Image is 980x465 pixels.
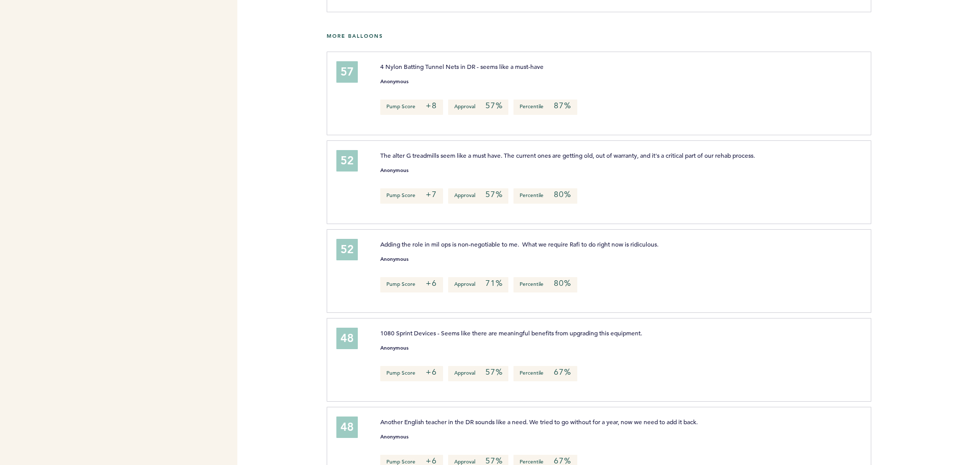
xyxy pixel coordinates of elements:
p: Percentile [513,366,577,381]
p: Approval [448,366,508,381]
span: Another English teacher in the DR sounds like a need. We tried to go without for a year, now we n... [380,418,698,426]
span: The alter G treadmills seem like a must have. The current ones are getting old, out of warranty, ... [380,151,755,159]
small: Anonymous [380,346,408,351]
div: 52 [336,150,358,172]
em: +7 [426,189,437,200]
em: 57% [485,367,502,377]
em: 67% [554,367,571,377]
p: Pump Score [380,277,443,292]
small: Anonymous [380,79,408,84]
em: +6 [426,278,437,288]
div: 57 [336,61,358,83]
h5: More Balloons [327,33,972,39]
em: 57% [485,101,502,111]
em: +6 [426,367,437,377]
div: 48 [336,417,358,438]
p: Percentile [513,277,577,292]
small: Anonymous [380,257,408,262]
em: 80% [554,278,571,288]
em: +8 [426,101,437,111]
small: Anonymous [380,434,408,439]
em: 71% [485,278,502,288]
p: Percentile [513,188,577,204]
p: Approval [448,277,508,292]
div: 48 [336,328,358,349]
p: Pump Score [380,366,443,381]
em: 57% [485,189,502,200]
p: Pump Score [380,100,443,115]
em: 80% [554,189,571,200]
p: Percentile [513,100,577,115]
span: 1080 Sprint Devices - Seems like there are meaningful benefits from upgrading this equipment. [380,329,642,337]
small: Anonymous [380,168,408,173]
p: Pump Score [380,188,443,204]
p: Approval [448,188,508,204]
em: 87% [554,101,571,111]
div: 52 [336,239,358,260]
p: Approval [448,100,508,115]
span: Adding the role in mil ops is non-negotiable to me. What we require Rafi to do right now is ridic... [380,240,658,248]
span: 4 Nylon Batting Tunnel Nets in DR - seems like a must-have [380,62,544,70]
